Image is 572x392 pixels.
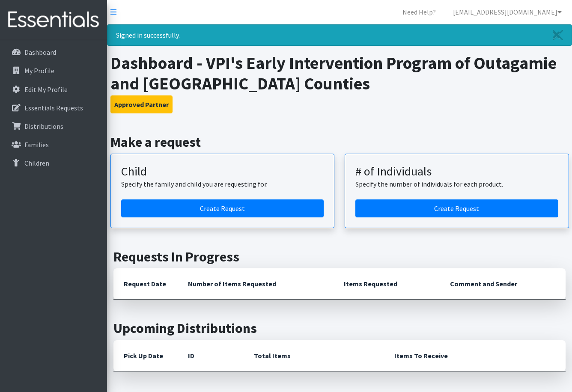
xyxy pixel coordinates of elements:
th: Number of Items Requested [178,268,334,300]
h1: Dashboard - VPI's Early Intervention Program of Outagamie and [GEOGRAPHIC_DATA] Counties [110,53,569,94]
button: Approved Partner [110,95,173,113]
p: Edit My Profile [24,85,68,94]
a: My Profile [3,62,104,79]
a: Close [544,25,572,45]
th: Pick Up Date [113,340,178,371]
p: Specify the number of individuals for each product. [355,179,558,189]
img: HumanEssentials [3,6,104,34]
th: Items Requested [334,268,440,300]
p: Families [24,140,49,149]
a: Create a request for a child or family [121,199,324,217]
p: Essentials Requests [24,104,83,112]
a: Essentials Requests [3,99,104,116]
h2: Upcoming Distributions [113,320,566,336]
h3: Child [121,164,324,179]
th: Total Items [244,340,384,371]
a: [EMAIL_ADDRESS][DOMAIN_NAME] [446,3,569,21]
th: Request Date [113,268,178,300]
a: Dashboard [3,44,104,61]
a: Distributions [3,118,104,135]
a: Families [3,136,104,153]
th: Comment and Sender [440,268,566,300]
p: Specify the family and child you are requesting for. [121,179,324,189]
a: Edit My Profile [3,81,104,98]
th: ID [178,340,244,371]
p: Children [24,159,49,167]
a: Need Help? [396,3,443,21]
h2: Requests In Progress [113,249,566,265]
p: My Profile [24,66,54,75]
p: Distributions [24,122,63,131]
p: Dashboard [24,48,56,56]
h3: # of Individuals [355,164,558,179]
th: Items To Receive [384,340,566,371]
a: Children [3,154,104,172]
h2: Make a request [110,134,569,150]
div: Signed in successfully. [107,24,572,46]
a: Create a request by number of individuals [355,199,558,217]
